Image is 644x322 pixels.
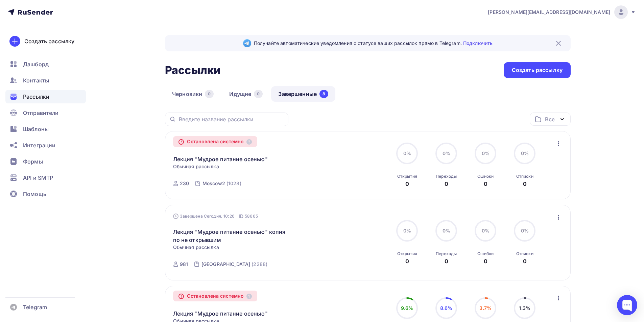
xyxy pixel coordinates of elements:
[5,90,86,103] a: Рассылки
[479,305,492,311] span: 3.7%
[173,244,219,251] span: Обычная рассылка
[222,86,270,102] a: Идущие0
[179,116,284,123] input: Введите название рассылки
[401,305,413,311] span: 9.6%
[202,180,225,187] div: Moscow2
[488,5,636,19] a: [PERSON_NAME][EMAIL_ADDRESS][DOMAIN_NAME]
[484,180,487,188] div: 0
[512,66,563,74] div: Создать рассылку
[445,180,448,188] div: 0
[23,157,43,166] span: Формы
[201,259,268,270] a: [GEOGRAPHIC_DATA] (2288)
[440,305,453,311] span: 8.6%
[436,174,457,179] div: Переходы
[403,228,411,233] span: 0%
[5,57,86,71] a: Дашборд
[545,115,554,123] div: Все
[23,141,55,149] span: Интеграции
[173,163,219,170] span: Обычная рассылка
[254,90,263,98] div: 0
[477,174,494,179] div: Ошибки
[254,40,493,47] span: Получайте автоматические уведомления о статусе ваших рассылок прямо в Telegram.
[201,261,250,268] div: [GEOGRAPHIC_DATA]
[397,174,417,179] div: Открытия
[523,257,527,265] div: 0
[443,150,450,156] span: 0%
[5,74,86,87] a: Контакты
[521,150,529,156] span: 0%
[23,303,47,311] span: Telegram
[463,40,493,46] a: Подключить
[443,228,450,233] span: 0%
[5,155,86,168] a: Формы
[165,64,220,77] h2: Рассылки
[530,113,571,126] button: Все
[405,180,409,188] div: 0
[165,86,221,102] a: Черновики0
[488,9,610,16] span: [PERSON_NAME][EMAIL_ADDRESS][DOMAIN_NAME]
[516,251,533,256] div: Отписки
[205,90,214,98] div: 0
[5,122,86,136] a: Шаблоны
[245,213,258,220] span: 58665
[523,180,527,188] div: 0
[24,37,74,45] div: Создать рассылку
[239,213,243,220] span: ID
[252,261,267,268] div: (2288)
[173,291,258,301] div: Остановлена системно
[516,174,533,179] div: Отписки
[5,106,86,120] a: Отправители
[397,251,417,256] div: Открытия
[477,251,494,256] div: Ошибки
[319,90,328,98] div: 8
[180,261,188,268] div: 981
[403,150,411,156] span: 0%
[482,150,490,156] span: 0%
[405,257,409,265] div: 0
[519,305,530,311] span: 1.3%
[173,228,289,244] a: Лекция "Мудрое питание осенью" копия по не открывшим
[226,180,241,187] div: (1028)
[202,178,242,189] a: Moscow2 (1028)
[23,93,49,101] span: Рассылки
[484,257,487,265] div: 0
[482,228,490,233] span: 0%
[23,174,53,182] span: API и SMTP
[436,251,457,256] div: Переходы
[23,76,49,84] span: Контакты
[23,190,46,198] span: Помощь
[173,309,268,318] a: Лекция "Мудрое питание осенью"
[445,257,448,265] div: 0
[271,86,335,102] a: Завершенные8
[23,109,59,117] span: Отправители
[23,60,49,68] span: Дашборд
[243,39,251,47] img: Telegram
[521,228,529,233] span: 0%
[173,213,258,220] div: Завершена Сегодня, 10:26
[180,180,189,187] div: 230
[173,136,258,147] div: Остановлена системно
[23,125,49,133] span: Шаблоны
[173,155,268,163] a: Лекция "Мудрое питание осенью"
